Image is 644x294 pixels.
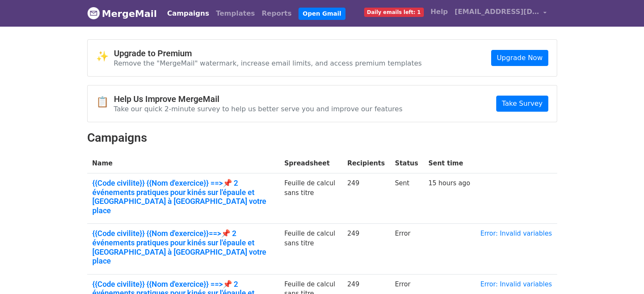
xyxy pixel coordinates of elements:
[496,96,548,112] a: Take Survey
[279,173,342,224] td: Feuille de calcul sans titre
[279,154,342,173] th: Spreadsheet
[96,50,114,63] span: ✨
[279,224,342,274] td: Feuille de calcul sans titre
[427,3,451,20] a: Help
[390,224,423,274] td: Error
[364,8,424,17] span: Daily emails left: 1
[87,154,279,173] th: Name
[114,94,403,104] h4: Help Us Improve MergeMail
[213,5,258,22] a: Templates
[342,173,390,224] td: 249
[480,280,552,288] a: Error: Invalid variables
[92,229,274,265] a: {{Code civilite}} {{Nom d'exercice}}==>📌 2 événements pratiques pour kinés sur l'épaule et [GEOGR...
[92,179,274,215] a: {{Code civilite}} {{Nom d'exercice}} ==>📌 2 événements pratiques pour kinés sur l'épaule et [GEOG...
[114,48,422,58] h4: Upgrade to Premium
[491,50,548,66] a: Upgrade Now
[451,3,550,23] a: [EMAIL_ADDRESS][DOMAIN_NAME]
[164,5,213,22] a: Campaigns
[390,154,423,173] th: Status
[480,230,552,237] a: Error: Invalid variables
[299,8,345,20] a: Open Gmail
[361,3,427,20] a: Daily emails left: 1
[342,224,390,274] td: 249
[390,173,423,224] td: Sent
[114,104,403,113] p: Take our quick 2-minute survey to help us better serve you and improve our features
[258,5,295,22] a: Reports
[87,5,157,22] a: MergeMail
[96,96,114,108] span: 📋
[114,59,422,68] p: Remove the "MergeMail" watermark, increase email limits, and access premium templates
[87,7,100,19] img: MergeMail logo
[423,154,475,173] th: Sent time
[428,179,470,187] a: 15 hours ago
[342,154,390,173] th: Recipients
[455,7,539,17] span: [EMAIL_ADDRESS][DOMAIN_NAME]
[87,131,557,145] h2: Campaigns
